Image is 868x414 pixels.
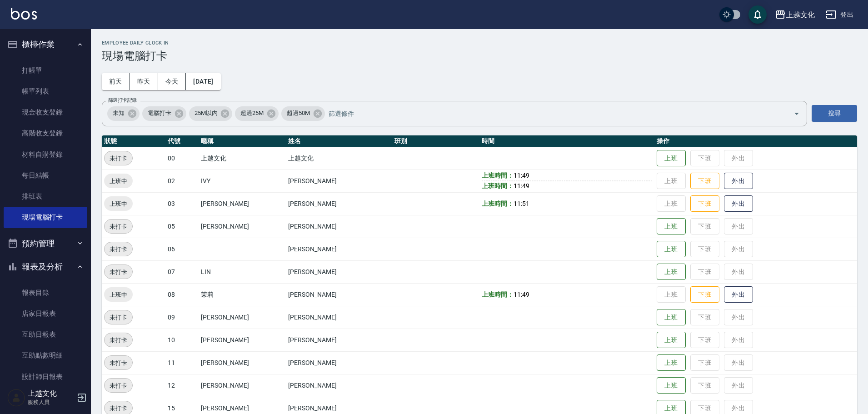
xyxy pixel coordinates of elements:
[4,255,87,279] button: 報表及分析
[28,389,74,398] h5: 上越文化
[189,109,223,118] span: 25M以內
[165,147,199,170] td: 00
[654,135,857,147] th: 操作
[11,8,37,20] img: Logo
[657,354,686,371] button: 上班
[326,105,778,121] input: 篩選條件
[165,170,199,192] td: 02
[199,170,286,192] td: IVY
[105,404,132,413] span: 未打卡
[657,218,686,235] button: 上班
[4,345,87,366] a: 互助點數明細
[281,106,325,121] div: 超過50M
[392,135,479,147] th: 班別
[107,106,140,121] div: 未知
[657,332,686,349] button: 上班
[286,374,392,397] td: [PERSON_NAME]
[657,241,686,258] button: 上班
[104,199,133,209] span: 上班中
[4,366,87,387] a: 設計師日報表
[130,73,158,90] button: 昨天
[786,9,815,20] div: 上越文化
[199,351,286,374] td: [PERSON_NAME]
[105,313,132,322] span: 未打卡
[4,186,87,207] a: 排班表
[165,135,199,147] th: 代號
[286,283,392,306] td: [PERSON_NAME]
[4,303,87,324] a: 店家日報表
[105,244,132,254] span: 未打卡
[158,73,186,90] button: 今天
[482,172,514,179] b: 上班時間：
[105,358,132,368] span: 未打卡
[690,195,719,212] button: 下班
[235,106,279,121] div: 超過25M
[142,109,177,118] span: 電腦打卡
[199,192,286,215] td: [PERSON_NAME]
[4,60,87,81] a: 打帳單
[7,389,25,407] img: Person
[286,192,392,215] td: [PERSON_NAME]
[657,264,686,280] button: 上班
[724,286,753,303] button: 外出
[104,176,133,186] span: 上班中
[789,106,804,121] button: Open
[105,154,132,163] span: 未打卡
[105,222,132,231] span: 未打卡
[102,50,857,62] h3: 現場電腦打卡
[724,195,753,212] button: 外出
[482,182,514,190] b: 上班時間：
[4,123,87,144] a: 高階收支登錄
[4,324,87,345] a: 互助日報表
[286,260,392,283] td: [PERSON_NAME]
[771,5,818,24] button: 上越文化
[199,283,286,306] td: 茉莉
[514,291,529,298] span: 11:49
[199,306,286,329] td: [PERSON_NAME]
[482,200,514,207] b: 上班時間：
[186,73,220,90] button: [DATE]
[102,73,130,90] button: 前天
[105,267,132,277] span: 未打卡
[4,165,87,186] a: 每日結帳
[199,260,286,283] td: LIN
[102,40,857,46] h2: Employee Daily Clock In
[4,144,87,165] a: 材料自購登錄
[199,135,286,147] th: 暱稱
[281,109,315,118] span: 超過50M
[102,135,165,147] th: 狀態
[286,215,392,238] td: [PERSON_NAME]
[165,215,199,238] td: 05
[4,102,87,123] a: 現金收支登錄
[286,351,392,374] td: [PERSON_NAME]
[28,398,74,406] p: 服務人員
[142,106,186,121] div: 電腦打卡
[657,377,686,394] button: 上班
[199,374,286,397] td: [PERSON_NAME]
[199,215,286,238] td: [PERSON_NAME]
[812,105,857,122] button: 搜尋
[286,329,392,351] td: [PERSON_NAME]
[4,232,87,255] button: 預約管理
[479,135,654,147] th: 時間
[105,335,132,345] span: 未打卡
[189,106,233,121] div: 25M以內
[199,147,286,170] td: 上越文化
[165,192,199,215] td: 03
[724,173,753,190] button: 外出
[165,238,199,260] td: 06
[286,306,392,329] td: [PERSON_NAME]
[4,33,87,56] button: 櫃檯作業
[107,109,130,118] span: 未知
[165,351,199,374] td: 11
[4,207,87,228] a: 現場電腦打卡
[286,170,392,192] td: [PERSON_NAME]
[108,97,137,104] label: 篩選打卡記錄
[657,150,686,167] button: 上班
[482,291,514,298] b: 上班時間：
[105,381,132,390] span: 未打卡
[748,5,767,24] button: save
[286,238,392,260] td: [PERSON_NAME]
[822,6,857,23] button: 登出
[286,147,392,170] td: 上越文化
